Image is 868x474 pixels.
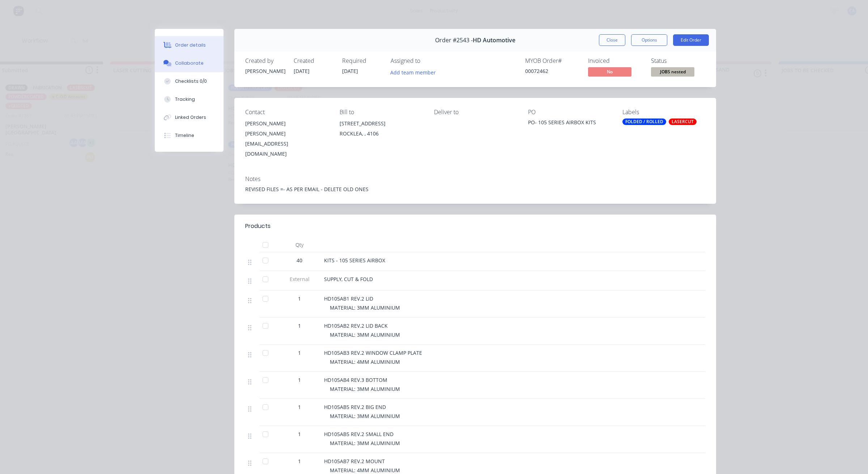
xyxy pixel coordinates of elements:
[651,57,705,64] div: Status
[525,57,579,64] div: MYOB Order #
[651,67,694,78] button: JOBS nested
[330,440,400,447] span: MATERIAL: 3MM ALUMINIUM
[342,57,382,64] div: Required
[175,78,207,85] div: Checklists 0/0
[324,295,373,302] span: HD105AB1 REV.2 LID
[324,322,388,329] span: HD105AB2 REV.2 LID BACK
[245,118,328,159] div: [PERSON_NAME][PERSON_NAME][EMAIL_ADDRESS][DOMAIN_NAME]
[435,37,473,44] span: Order #2543 -
[340,118,422,129] div: [STREET_ADDRESS]
[669,118,697,125] div: LASERCUT
[622,109,705,116] div: Labels
[245,67,285,75] div: [PERSON_NAME]
[175,132,194,139] div: Timeline
[155,54,224,72] button: Collaborate
[175,96,195,103] div: Tracking
[155,90,224,108] button: Tracking
[340,129,422,139] div: ROCKLEA, , 4106
[245,57,285,64] div: Created by
[673,34,709,46] button: Edit Order
[330,413,400,419] span: MATERIAL: 3MM ALUMINIUM
[324,257,385,264] span: KITS - 105 SERIES AIRBOX
[281,275,318,283] span: External
[155,108,224,126] button: Linked Orders
[528,118,611,129] div: PO- 105 SERIES AIRBOX KITS
[245,109,328,116] div: Contact
[340,118,422,142] div: [STREET_ADDRESS]ROCKLEA, , 4106
[278,238,321,252] div: Qty
[631,34,667,46] button: Options
[245,118,328,129] div: [PERSON_NAME]
[387,67,440,77] button: Add team member
[473,37,515,44] span: HD Automotive
[330,304,400,311] span: MATERIAL: 3MM ALUMINIUM
[297,257,302,264] span: 40
[294,68,310,74] span: [DATE]
[298,430,301,438] span: 1
[330,358,400,365] span: MATERIAL: 4MM ALUMINIUM
[324,458,385,465] span: HD105AB7 REV.2 MOUNT
[298,457,301,465] span: 1
[245,222,271,230] div: Products
[175,42,206,48] div: Order details
[175,114,206,121] div: Linked Orders
[298,295,301,302] span: 1
[294,57,333,64] div: Created
[391,67,440,77] button: Add team member
[588,57,642,64] div: Invoiced
[175,60,204,66] div: Collaborate
[298,322,301,329] span: 1
[155,72,224,90] button: Checklists 0/0
[298,403,301,411] span: 1
[330,385,400,392] span: MATERIAL: 3MM ALUMINIUM
[588,67,631,76] span: No
[324,376,387,383] span: HD105AB4 REV.3 BOTTOM
[330,467,400,474] span: MATERIAL: 4MM ALUMINIUM
[599,34,625,46] button: Close
[391,57,463,64] div: Assigned to
[155,126,224,145] button: Timeline
[245,185,705,193] div: REVISED FILES =- AS PER EMAIL - DELETE OLD ONES
[324,276,373,283] span: SUPPLY, CUT & FOLD
[298,376,301,384] span: 1
[324,431,393,438] span: HD105AB5 REV.2 SMALL END
[525,67,579,75] div: 00072462
[330,331,400,338] span: MATERIAL: 3MM ALUMINIUM
[298,349,301,357] span: 1
[622,118,666,125] div: FOLDED / ROLLED
[155,36,224,54] button: Order details
[528,109,611,116] div: PO
[434,109,517,116] div: Deliver to
[245,176,705,182] div: Notes
[245,129,328,159] div: [PERSON_NAME][EMAIL_ADDRESS][DOMAIN_NAME]
[651,67,694,76] span: JOBS nested
[342,68,358,74] span: [DATE]
[324,349,422,356] span: HD105AB3 REV.2 WINDOW CLAMP PLATE
[324,404,386,410] span: HD105AB5 REV.2 BIG END
[340,109,422,116] div: Bill to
